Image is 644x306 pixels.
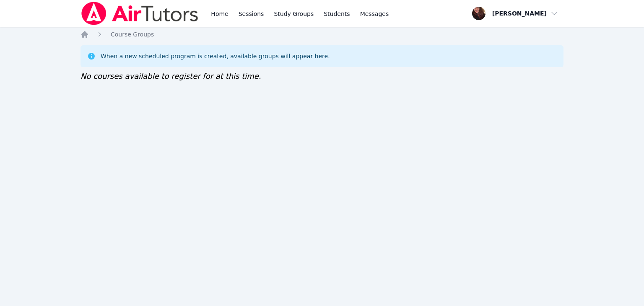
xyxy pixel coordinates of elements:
[80,72,261,80] span: No courses available to register for at this time.
[360,10,389,18] span: Messages
[101,52,330,60] div: When a new scheduled program is created, available groups will appear here.
[80,30,563,39] nav: Breadcrumb
[80,2,199,25] img: Air Tutors
[111,30,154,39] a: Course Groups
[111,31,154,38] span: Course Groups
